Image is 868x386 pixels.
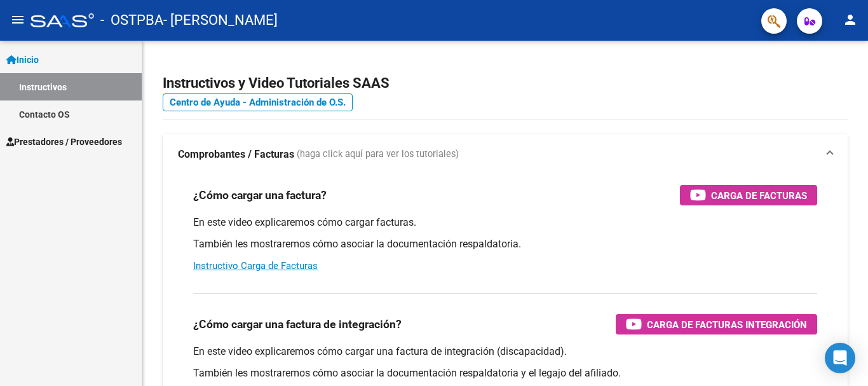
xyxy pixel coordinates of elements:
p: También les mostraremos cómo asociar la documentación respaldatoria. [193,237,817,251]
h2: Instructivos y Video Tutoriales SAAS [163,71,848,95]
h3: ¿Cómo cargar una factura de integración? [193,315,402,333]
strong: Comprobantes / Facturas [178,148,294,162]
span: Carga de Facturas [711,188,807,203]
div: Open Intercom Messenger [825,343,855,373]
button: Carga de Facturas [680,185,817,205]
p: En este video explicaremos cómo cargar facturas. [193,216,817,230]
mat-icon: person [843,12,858,27]
a: Instructivo Carga de Facturas [193,260,318,272]
a: Centro de Ayuda - Administración de O.S. [163,93,353,111]
p: También les mostraremos cómo asociar la documentación respaldatoria y el legajo del afiliado. [193,366,817,380]
span: (haga click aquí para ver los tutoriales) [297,148,459,162]
span: - [PERSON_NAME] [163,6,278,34]
span: Inicio [6,53,39,67]
span: - OSTPBA [100,6,163,34]
button: Carga de Facturas Integración [616,314,817,334]
h3: ¿Cómo cargar una factura? [193,186,327,204]
mat-icon: menu [10,12,25,27]
mat-expansion-panel-header: Comprobantes / Facturas (haga click aquí para ver los tutoriales) [163,134,848,175]
span: Prestadores / Proveedores [6,135,122,149]
span: Carga de Facturas Integración [647,317,807,333]
p: En este video explicaremos cómo cargar una factura de integración (discapacidad). [193,345,817,359]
